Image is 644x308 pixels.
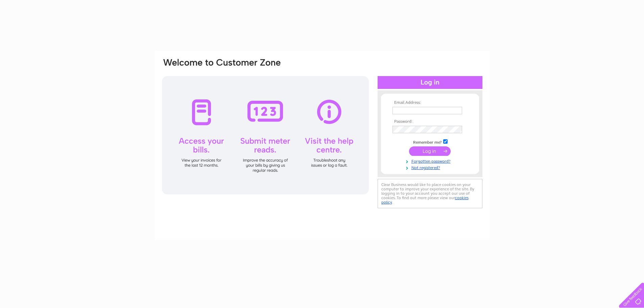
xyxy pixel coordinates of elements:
a: Not registered? [392,164,469,170]
td: Remember me? [391,138,469,145]
div: Clear Business would like to place cookies on your computer to improve your experience of the sit... [378,179,482,208]
a: cookies policy [381,195,469,205]
input: Submit [409,146,451,156]
a: Forgotten password? [392,158,469,164]
th: Password: [391,119,469,124]
th: Email Address: [391,100,469,105]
